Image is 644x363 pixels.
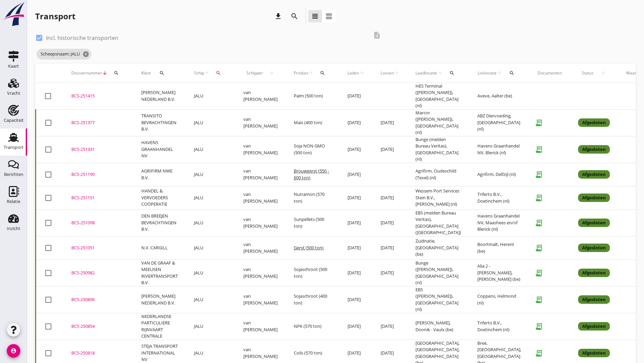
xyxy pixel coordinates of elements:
td: Sojaschroot (400 ton) [286,286,339,313]
div: Afgesloten [578,349,610,358]
div: Afgesloten [578,170,610,179]
td: ABZ Diervoeding, [GEOGRAPHIC_DATA] (nl) [469,109,529,136]
td: Palm (500 ton) [286,83,339,110]
td: TRANSITO BEVRACHTINGEN B.V. [133,109,186,136]
td: [DATE] [339,209,373,236]
div: Inzicht [7,226,20,231]
i: receipt_long [532,241,546,255]
div: BCS-251415 [71,93,125,99]
td: [DATE] [339,286,373,313]
i: search [114,70,119,76]
td: VAN DE GRAAF & MEEUSEN RIVERTRANSPORT B.V. [133,259,186,286]
td: JALU [186,83,235,110]
i: arrow_upward [597,70,610,76]
i: search [320,70,325,76]
i: search [290,12,299,20]
td: [DATE] [339,109,373,136]
i: arrow_upward [394,70,399,76]
span: Gerst (500 ton) [294,245,324,251]
span: Dossiernummer [71,70,102,76]
div: BCS-250896 [71,296,125,303]
span: Product [294,70,308,76]
td: [DATE] [339,313,373,340]
td: van [PERSON_NAME] [235,236,286,259]
td: Nutramon (570 ton) [286,186,339,209]
span: Status [578,70,597,76]
td: Mais (400 ton) [286,109,339,136]
i: arrow_downward [102,70,108,76]
td: JALU [186,286,235,313]
td: Boortmalt, Herent (be) [469,236,529,259]
i: receipt_long [532,143,546,156]
td: [DATE] [373,236,407,259]
span: Brouwgerst (550 - 600 ton) [294,168,329,181]
td: DEN BREEJEN BEVRACHTINGEN B.V. [133,209,186,236]
td: JALU [186,186,235,209]
td: AGRIFIRM NWE B.V. [133,163,186,186]
i: receipt_long [532,116,546,130]
td: [DATE] [339,259,373,286]
i: view_headline [311,12,319,20]
i: search [449,70,455,76]
div: Afgesloten [578,322,610,331]
div: BCS-250982 [71,270,125,276]
td: [DATE] [339,163,373,186]
td: Agrifirm, Oudeschild (Texel) (nl) [407,163,469,186]
div: BCS-251151 [71,195,125,201]
td: JALU [186,259,235,286]
i: cancel [82,51,89,58]
div: Afgesloten [578,145,610,154]
td: [DATE] [373,186,407,209]
div: Afgesloten [578,244,610,252]
td: JALU [186,163,235,186]
i: search [216,70,221,76]
td: van [PERSON_NAME] [235,186,286,209]
div: BCS-250818 [71,350,125,357]
div: BCS-251098 [71,220,125,226]
img: logo-small.a267ee39.svg [1,2,26,27]
td: van [PERSON_NAME] [235,286,286,313]
td: [DATE] [373,209,407,236]
div: Afgesloten [578,118,610,127]
td: Aveve, Aalter (be) [469,83,529,110]
td: Soja NON GMO (500 ton) [286,136,339,163]
td: EBS ([PERSON_NAME]), [GEOGRAPHIC_DATA] (nl) [407,286,469,313]
div: Kaart [8,64,19,68]
div: BCS-251377 [71,119,125,126]
div: Transport [4,145,24,150]
i: arrow_upward [308,70,314,76]
td: NPK (570 ton) [286,313,339,340]
span: Laadlocatie [415,70,437,76]
td: [DATE] [373,259,407,286]
td: [PERSON_NAME], Doonik - Vaulx (be) [407,313,469,340]
div: Vracht [7,91,20,95]
i: account_circle [7,344,20,358]
i: receipt_long [532,191,546,205]
label: Incl. historische transporten [46,35,118,41]
div: BCS-250854 [71,323,125,330]
i: arrow_upward [497,70,503,76]
td: HES Terminal ([PERSON_NAME]), [GEOGRAPHIC_DATA] (nl) [407,83,469,110]
div: Afgesloten [578,194,610,202]
div: BCS-251190 [71,171,125,178]
i: receipt_long [532,320,546,333]
td: [DATE] [373,136,407,163]
div: Berichten [4,172,23,177]
td: van [PERSON_NAME] [235,259,286,286]
td: van [PERSON_NAME] [235,83,286,110]
i: receipt_long [532,168,546,181]
i: arrow_upward [266,70,278,76]
td: [DATE] [339,236,373,259]
td: NEDERLANDSE PARTICULIERE RIJNVAART CENTRALE [133,313,186,340]
i: view_agenda [325,12,333,20]
td: [DATE] [373,109,407,136]
span: Scheepsnaam: JALU [37,49,91,60]
td: Triferto B.V., Doetinchem (nl) [469,313,529,340]
td: [DATE] [339,83,373,110]
td: Havens Graanhandel NV, Blerick (nl) [469,136,529,163]
div: Afgesloten [578,295,610,304]
td: Zuidnatie, [GEOGRAPHIC_DATA] (be) [407,236,469,259]
i: arrow_upward [204,70,210,76]
td: JALU [186,109,235,136]
td: [DATE] [373,313,407,340]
